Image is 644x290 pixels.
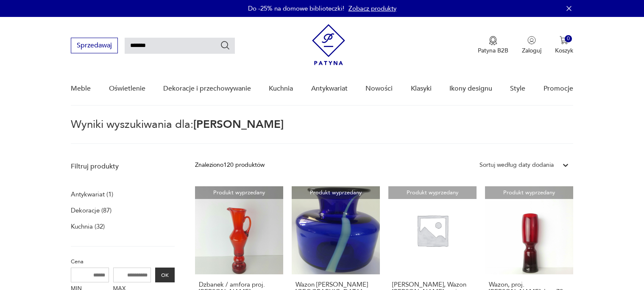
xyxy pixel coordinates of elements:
button: 0Koszyk [555,36,573,55]
button: Patyna B2B [478,36,508,55]
a: Dekoracje i przechowywanie [163,72,251,105]
a: Antykwariat [311,72,348,105]
img: Ikona medalu [489,36,497,45]
p: Do -25% na domowe biblioteczki! [248,4,344,13]
p: Patyna B2B [478,47,508,55]
a: Meble [71,72,91,105]
a: Zobacz produkty [348,4,396,13]
img: Patyna - sklep z meblami i dekoracjami vintage [312,24,345,65]
a: Kuchnia [269,72,293,105]
div: 0 [565,35,572,42]
button: Zaloguj [522,36,541,55]
a: Nowości [365,72,393,105]
a: Ikony designu [449,72,492,105]
button: Szukaj [220,40,230,50]
a: Kuchnia (32) [71,221,105,232]
a: Oświetlenie [109,72,145,105]
a: Sprzedawaj [71,43,118,49]
a: Dekoracje (87) [71,204,112,216]
div: Sortuj według daty dodania [480,160,554,170]
a: Promocje [544,72,573,105]
button: OK [155,268,175,282]
a: Antykwariat (1) [71,188,113,200]
a: Ikona medaluPatyna B2B [478,36,508,55]
p: Wyniki wyszukiwania dla: [71,119,573,144]
p: Cena [71,257,175,266]
img: Ikona koszyka [560,36,568,44]
p: Koszyk [555,47,573,55]
p: Zaloguj [522,47,541,55]
button: Sprzedawaj [71,38,118,53]
span: [PERSON_NAME] [193,117,284,132]
img: Ikonka użytkownika [527,36,536,44]
p: Filtruj produkty [71,162,175,171]
div: Znaleziono 120 produktów [195,160,265,170]
a: Klasyki [411,72,432,105]
a: Style [510,72,525,105]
